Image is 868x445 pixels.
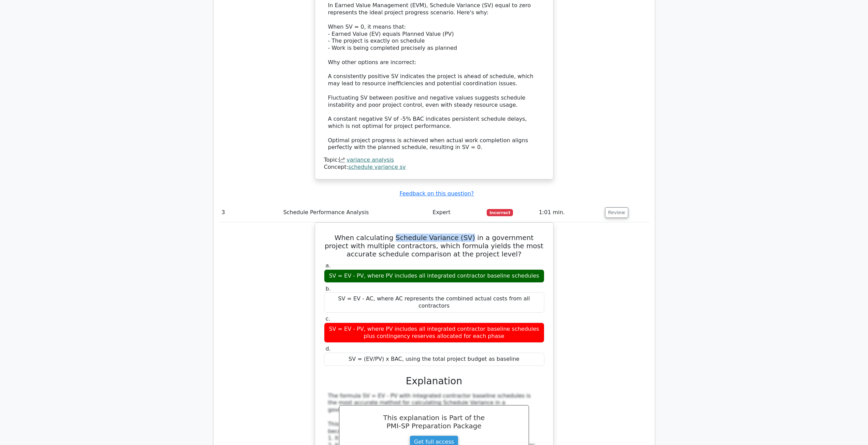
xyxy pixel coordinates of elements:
h5: When calculating Schedule Variance (SV) in a government project with multiple contractors, which ... [323,234,545,258]
a: schedule variance sv [348,164,406,170]
a: Feedback on this question? [399,190,474,197]
div: SV = (EV/PV) x BAC, using the total project budget as baseline [324,353,544,366]
span: b. [326,285,331,292]
span: d. [326,345,331,352]
td: Schedule Performance Analysis [280,203,430,222]
span: c. [326,315,330,322]
div: SV = EV - PV, where PV includes all integrated contractor baseline schedules plus contingency res... [324,323,544,343]
a: variance analysis [347,157,394,163]
span: a. [326,262,331,269]
div: In Earned Value Management (EVM), Schedule Variance (SV) equal to zero represents the ideal proje... [328,2,540,151]
h3: Explanation [328,375,540,387]
div: SV = EV - PV, where PV includes all integrated contractor baseline schedules [324,269,544,283]
button: Review [605,207,628,218]
td: 3 [219,203,281,222]
span: Incorrect [487,209,513,216]
div: SV = EV - AC, where AC represents the combined actual costs from all contractors [324,292,544,313]
td: 1:01 min. [536,203,602,222]
div: Topic: [324,157,544,164]
td: Expert [430,203,484,222]
div: Concept: [324,164,544,171]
